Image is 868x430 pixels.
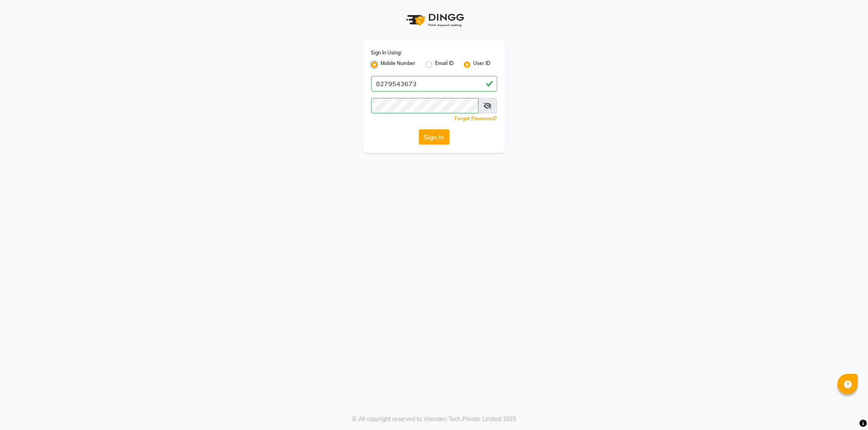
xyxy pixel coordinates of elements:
[371,98,479,113] input: Username
[371,76,497,91] input: Username
[381,60,416,69] label: Mobile Number
[371,49,402,56] label: Sign In Using:
[402,8,467,32] img: logo1.svg
[455,115,497,122] a: Forgot Password?
[435,60,454,69] label: Email ID
[474,60,491,69] label: User ID
[419,129,450,145] button: Sign In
